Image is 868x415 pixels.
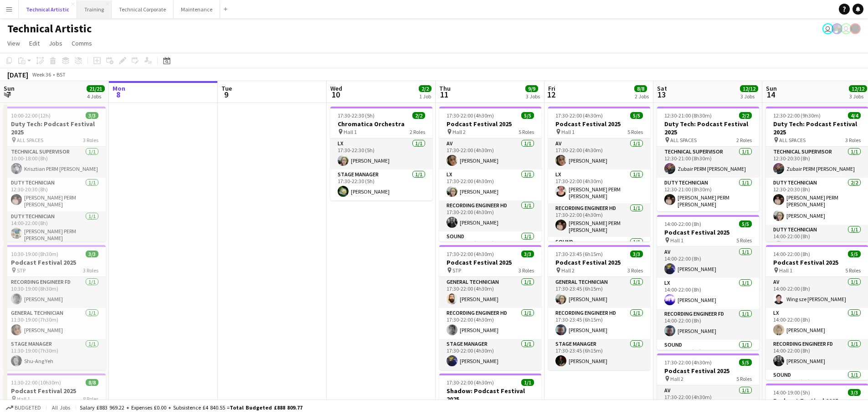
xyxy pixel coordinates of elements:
span: Mon [113,84,125,92]
span: 5 Roles [519,128,534,135]
div: 17:30-23:45 (6h15m)3/3Podcast Festival 2025 Hall 23 RolesGeneral Technician1/117:30-23:45 (6h15m)... [548,245,650,370]
div: 17:30-22:00 (4h30m)3/3Podcast Festival 2025 STP3 RolesGeneral Technician1/117:30-22:00 (4h30m)[PE... [439,245,541,370]
span: Sun [4,84,15,92]
span: 2 Roles [736,137,752,143]
span: 13 [656,89,667,100]
span: 3 Roles [845,137,861,143]
span: 17:30-22:00 (4h30m) [447,112,494,119]
span: 17:30-22:00 (4h30m) [664,359,712,366]
div: BST [56,71,66,78]
span: 14:00-19:00 (5h) [773,389,810,396]
h3: Podcast Festival 2025 [548,120,650,128]
span: 2 Roles [410,128,425,135]
span: All jobs [50,404,72,411]
span: 14 [765,89,777,100]
app-card-role: General Technician1/117:30-22:00 (4h30m)[PERSON_NAME] [439,277,541,308]
h3: Podcast Festival 2025 [439,258,541,266]
span: STP [17,267,26,274]
app-card-role: LX1/117:30-22:30 (5h)[PERSON_NAME] [330,138,432,169]
span: Hall 1 [344,128,357,135]
span: Hall 2 [452,128,466,135]
span: ALL SPACES [17,137,43,143]
span: 3 Roles [519,267,534,274]
span: Fri [548,84,555,92]
h3: Podcast Festival 2025 [657,228,759,236]
span: 4/4 [848,112,861,119]
span: View [7,39,20,47]
app-job-card: 17:30-22:00 (4h30m)5/5Podcast Festival 2025 Hall 15 RolesAV1/117:30-22:00 (4h30m)[PERSON_NAME]LX1... [548,107,650,241]
span: 17:30-22:00 (4h30m) [447,251,494,257]
span: 9/9 [525,85,538,92]
a: Jobs [45,37,66,49]
span: 12:30-22:00 (9h30m) [773,112,821,119]
app-job-card: 17:30-22:30 (5h)2/2Chromatica Orchestra Hall 12 RolesLX1/117:30-22:30 (5h)[PERSON_NAME]Stage Mana... [330,107,432,200]
app-card-role: Duty Technician1/112:30-21:00 (8h30m)[PERSON_NAME] PERM [PERSON_NAME] [657,178,759,211]
span: Hall 1 [670,237,683,244]
app-card-role: General Technician1/111:30-19:00 (7h30m)[PERSON_NAME] [4,308,106,339]
app-card-role: Technical Supervisor1/112:30-20:30 (8h)Zubair PERM [PERSON_NAME] [766,147,868,178]
h3: Podcast Festival 2025 [657,367,759,375]
span: 5/5 [739,359,752,366]
h3: Podcast Festival 2025 [4,387,106,395]
app-job-card: 14:00-22:00 (8h)5/5Podcast Festival 2025 Hall 15 RolesAV1/114:00-22:00 (8h)[PERSON_NAME]LX1/114:0... [657,215,759,350]
app-card-role: Recording Engineer FD1/114:00-22:00 (8h)[PERSON_NAME] [657,309,759,340]
span: Thu [439,84,451,92]
h3: Shadow: Podcast Festival 2025 [439,387,541,403]
span: 5/5 [739,220,752,227]
span: Week 36 [30,71,53,78]
span: 9 [220,89,232,100]
app-card-role: Sound1/114:00-22:00 (8h) [766,370,868,401]
app-card-role: Sound1/117:30-22:00 (4h30m) [439,231,541,262]
app-card-role: Sound1/114:00-22:00 (8h) [657,340,759,371]
app-job-card: 10:00-22:00 (12h)3/3Duty Tech: Podcast Festival 2025 ALL SPACES3 RolesTechnical Supervisor1/110:0... [4,107,106,241]
app-user-avatar: Nathan PERM Birdsall [841,23,852,34]
app-card-role: AV1/117:30-22:00 (4h30m)[PERSON_NAME] [548,138,650,169]
span: 3/3 [521,251,534,257]
span: Hall 1 [17,395,30,402]
div: 12:30-22:00 (9h30m)4/4Duty Tech: Podcast Festival 2025 ALL SPACES3 RolesTechnical Supervisor1/112... [766,107,868,241]
span: 3/3 [86,112,98,119]
h3: Podcast Festival 2025 [4,258,106,266]
app-card-role: Technical Supervisor1/112:30-21:00 (8h30m)Zubair PERM [PERSON_NAME] [657,147,759,178]
span: 12/12 [740,85,758,92]
span: 12/12 [849,85,867,92]
span: 2/2 [739,112,752,119]
div: 12:30-21:00 (8h30m)2/2Duty Tech: Podcast Festival 2025 ALL SPACES2 RolesTechnical Supervisor1/112... [657,107,759,211]
span: 10:00-22:00 (12h) [11,112,51,119]
app-job-card: 17:30-22:00 (4h30m)5/5Podcast Festival 2025 Hall 25 RolesAV1/117:30-22:00 (4h30m)[PERSON_NAME]LX1... [439,107,541,241]
app-card-role: Recording Engineer HD1/117:30-23:45 (6h15m)[PERSON_NAME] [548,308,650,339]
button: Maintenance [174,0,220,18]
h3: Duty Tech: Podcast Festival 2025 [766,120,868,136]
div: 3 Jobs [526,93,540,100]
app-job-card: 14:00-22:00 (8h)5/5Podcast Festival 2025 Hall 15 RolesAV1/114:00-22:00 (8h)Wing sze [PERSON_NAME]... [766,245,868,380]
span: 5 Roles [845,267,861,274]
span: 5 Roles [627,128,643,135]
app-card-role: AV1/117:30-22:00 (4h30m)[PERSON_NAME] [439,138,541,169]
span: 17:30-22:00 (4h30m) [555,112,603,119]
app-card-role: LX1/117:30-22:00 (4h30m)[PERSON_NAME] PERM [PERSON_NAME] [548,169,650,203]
app-card-role: Recording Engineer FD1/110:30-19:00 (8h30m)[PERSON_NAME] [4,277,106,308]
span: 10 [329,89,342,100]
span: 21/21 [87,85,105,92]
span: Hall 1 [561,128,575,135]
span: Total Budgeted £888 809.77 [230,404,303,411]
div: 10:30-19:00 (8h30m)3/3Podcast Festival 2025 STP3 RolesRecording Engineer FD1/110:30-19:00 (8h30m)... [4,245,106,370]
button: Budgeted [5,403,42,413]
app-card-role: Recording Engineer HD1/117:30-22:00 (4h30m)[PERSON_NAME] PERM [PERSON_NAME] [548,203,650,237]
span: Sat [657,84,667,92]
span: Comms [72,39,92,47]
span: 3/3 [630,251,643,257]
span: Wed [330,84,342,92]
span: 14:00-22:00 (8h) [773,251,810,257]
app-card-role: Technical Supervisor1/110:00-18:00 (8h)Krisztian PERM [PERSON_NAME] [4,147,106,178]
a: Comms [68,37,96,49]
span: 5/5 [521,112,534,119]
h3: Podcast Festival 2025 [766,397,868,405]
span: Tue [221,84,232,92]
app-card-role: Duty Technician1/114:00-22:00 (8h)[PERSON_NAME] PERM [PERSON_NAME] [4,211,106,245]
div: Salary £883 969.22 + Expenses £0.00 + Subsistence £4 840.55 = [80,404,303,411]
